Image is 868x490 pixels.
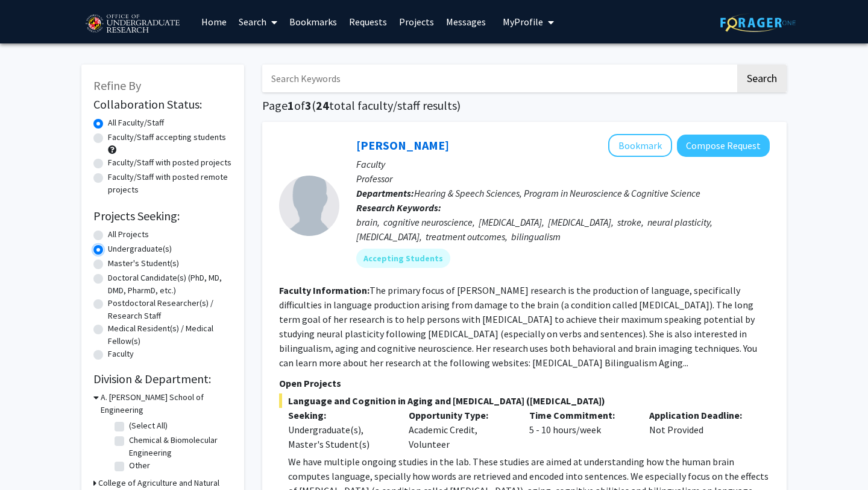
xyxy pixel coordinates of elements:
label: Doctoral Candidate(s) (PhD, MD, DMD, PharmD, etc.) [108,272,232,297]
h2: Collaboration Status: [93,97,232,112]
a: Bookmarks [283,1,343,43]
label: Undergraduate(s) [108,243,172,255]
p: Application Deadline: [649,408,752,422]
div: Academic Credit, Volunteer [400,408,520,451]
mat-chip: Accepting Students [356,249,450,268]
a: Projects [393,1,440,43]
input: Search Keywords [262,65,735,92]
label: (Select All) [129,419,168,432]
span: 3 [305,98,312,113]
p: Time Commitment: [529,408,632,422]
p: Professor [356,171,770,186]
span: Refine By [93,78,141,93]
p: Open Projects [279,376,770,390]
h2: Division & Department: [93,372,232,386]
a: Search [233,1,283,43]
img: ForagerOne Logo [720,13,796,32]
p: Opportunity Type: [409,408,511,422]
div: 5 - 10 hours/week [520,408,641,451]
label: All Faculty/Staff [108,116,164,129]
b: Faculty Information: [279,284,370,296]
span: My Profile [503,16,543,28]
label: Postdoctoral Researcher(s) / Research Staff [108,297,232,322]
img: University of Maryland Logo [81,9,183,39]
label: Faculty/Staff accepting students [108,131,226,144]
button: Add Yasmeen Faroqi-Shah to Bookmarks [608,134,672,157]
span: 24 [316,98,329,113]
label: Chemical & Biomolecular Engineering [129,434,229,459]
label: Master's Student(s) [108,257,179,270]
span: 1 [288,98,294,113]
p: Faculty [356,157,770,171]
a: Messages [440,1,492,43]
a: Home [195,1,233,43]
button: Compose Request to Yasmeen Faroqi-Shah [677,135,770,157]
p: Seeking: [288,408,391,422]
label: Medical Resident(s) / Medical Fellow(s) [108,322,232,348]
div: brain, cognitive neuroscience, [MEDICAL_DATA], [MEDICAL_DATA], stroke, neural plasticity, [MEDICA... [356,215,770,244]
label: Faculty [108,348,134,360]
fg-read-more: The primary focus of [PERSON_NAME] research is the production of language, specifically difficult... [279,284,757,369]
iframe: Chat [9,436,51,481]
a: [PERSON_NAME] [356,138,449,153]
b: Research Keywords: [356,202,441,214]
div: Not Provided [640,408,761,451]
div: Undergraduate(s), Master's Student(s) [288,422,391,451]
label: Faculty/Staff with posted remote projects [108,171,232,196]
h2: Projects Seeking: [93,209,232,223]
a: Requests [343,1,393,43]
span: Language and Cognition in Aging and [MEDICAL_DATA] ([MEDICAL_DATA]) [279,393,770,408]
label: Faculty/Staff with posted projects [108,156,231,169]
label: Other [129,459,150,472]
h1: Page of ( total faculty/staff results) [262,98,787,113]
label: All Projects [108,228,149,241]
h3: A. [PERSON_NAME] School of Engineering [101,391,232,416]
span: Hearing & Speech Sciences, Program in Neuroscience & Cognitive Science [414,187,700,199]
b: Departments: [356,187,414,199]
button: Search [737,65,787,92]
